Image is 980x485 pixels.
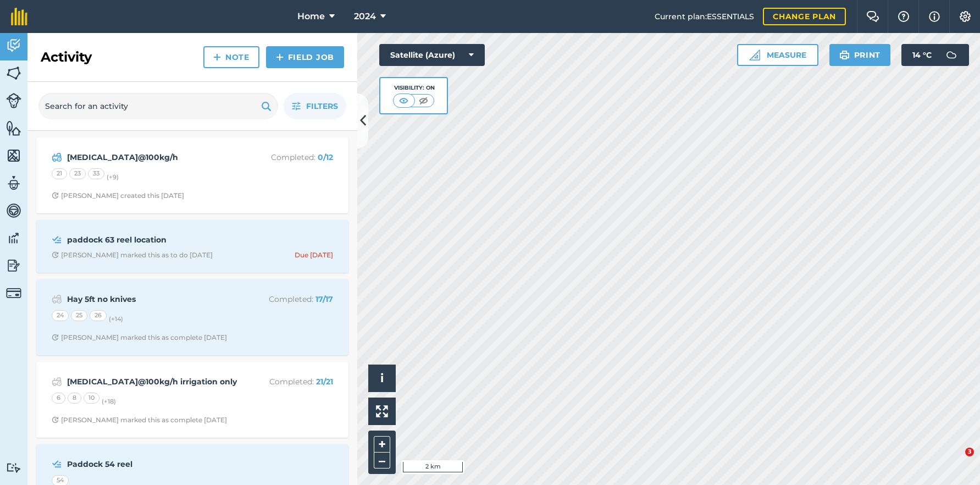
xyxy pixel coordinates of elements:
[52,334,59,341] img: Clock with arrow pointing clockwise
[43,144,342,207] a: [MEDICAL_DATA]@100kg/hCompleted: 0/12212333(+9)Clock with arrow pointing clockwise[PERSON_NAME] c...
[6,285,21,301] img: svg+xml;base64,PD94bWwgdmVyc2lvbj0iMS4wIiBlbmNvZGluZz0idXRmLTgiPz4KPCEtLSBHZW5lcmF0b3I6IEFkb2JlIE...
[354,10,376,23] span: 2024
[374,453,390,469] button: –
[737,44,818,66] button: Measure
[213,51,221,64] img: svg+xml;base64,PHN2ZyB4bWxucz0iaHR0cDovL3d3dy53My5vcmcvMjAwMC9zdmciIHdpZHRoPSIxNCIgaGVpZ2h0PSIyNC...
[68,393,81,404] div: 8
[380,371,384,385] span: i
[959,11,972,22] img: A cog icon
[107,173,119,181] small: (+ 9 )
[52,458,62,471] img: svg+xml;base64,PD94bWwgdmVyc2lvbj0iMS4wIiBlbmNvZGluZz0idXRmLTgiPz4KPCEtLSBHZW5lcmF0b3I6IEFkb2JlIE...
[6,462,21,473] img: svg+xml;base64,PD94bWwgdmVyc2lvbj0iMS4wIiBlbmNvZGluZz0idXRmLTgiPz4KPCEtLSBHZW5lcmF0b3I6IEFkb2JlIE...
[52,233,62,246] img: svg+xml;base64,PD94bWwgdmVyc2lvbj0iMS4wIiBlbmNvZGluZz0idXRmLTgiPz4KPCEtLSBHZW5lcmF0b3I6IEFkb2JlIE...
[52,375,62,388] img: svg+xml;base64,PD94bWwgdmVyc2lvbj0iMS4wIiBlbmNvZGluZz0idXRmLTgiPz4KPCEtLSBHZW5lcmF0b3I6IEFkb2JlIE...
[397,95,411,106] img: svg+xml;base64,PHN2ZyB4bWxucz0iaHR0cDovL3d3dy53My5vcmcvMjAwMC9zdmciIHdpZHRoPSI1MCIgaGVpZ2h0PSI0MC...
[417,95,430,106] img: svg+xml;base64,PHN2ZyB4bWxucz0iaHR0cDovL3d3dy53My5vcmcvMjAwMC9zdmciIHdpZHRoPSI1MCIgaGVpZ2h0PSI0MC...
[43,368,342,431] a: [MEDICAL_DATA]@100kg/h irrigation onlyCompleted: 21/216810(+18)Clock with arrow pointing clockwis...
[67,234,241,246] strong: paddock 63 reel location
[6,37,21,54] img: svg+xml;base64,PD94bWwgdmVyc2lvbj0iMS4wIiBlbmNvZGluZz0idXRmLTgiPz4KPCEtLSBHZW5lcmF0b3I6IEFkb2JlIE...
[11,8,27,25] img: fieldmargin Logo
[940,44,962,66] img: svg+xml;base64,PD94bWwgdmVyc2lvbj0iMS4wIiBlbmNvZGluZz0idXRmLTgiPz4KPCEtLSBHZW5lcmF0b3I6IEFkb2JlIE...
[866,11,879,22] img: Two speech bubbles overlapping with the left bubble in the forefront
[943,448,969,474] iframe: Intercom live chat
[52,192,59,199] img: Clock with arrow pointing clockwise
[52,333,227,342] div: [PERSON_NAME] marked this as complete [DATE]
[67,293,241,305] strong: Hay 5ft no knives
[6,147,21,164] img: svg+xml;base64,PHN2ZyB4bWxucz0iaHR0cDovL3d3dy53My5vcmcvMjAwMC9zdmciIHdpZHRoPSI1NiIgaGVpZ2h0PSI2MC...
[203,46,259,68] a: Note
[246,376,333,388] p: Completed :
[6,202,21,219] img: svg+xml;base64,PD94bWwgdmVyc2lvbj0iMS4wIiBlbmNvZGluZz0idXRmLTgiPz4KPCEtLSBHZW5lcmF0b3I6IEFkb2JlIE...
[52,293,62,306] img: svg+xml;base64,PD94bWwgdmVyc2lvbj0iMS4wIiBlbmNvZGluZz0idXRmLTgiPz4KPCEtLSBHZW5lcmF0b3I6IEFkb2JlIE...
[67,376,241,388] strong: [MEDICAL_DATA]@100kg/h irrigation only
[6,230,21,246] img: svg+xml;base64,PD94bWwgdmVyc2lvbj0iMS4wIiBlbmNvZGluZz0idXRmLTgiPz4KPCEtLSBHZW5lcmF0b3I6IEFkb2JlIE...
[655,10,754,23] span: Current plan : ESSENTIALS
[393,84,435,92] div: Visibility: On
[71,310,87,321] div: 25
[368,365,396,392] button: i
[52,251,59,258] img: Clock with arrow pointing clockwise
[102,398,116,405] small: (+ 18 )
[376,405,388,417] img: Four arrows, one pointing top left, one top right, one bottom right and the last bottom left
[261,100,272,113] img: svg+xml;base64,PHN2ZyB4bWxucz0iaHR0cDovL3d3dy53My5vcmcvMjAwMC9zdmciIHdpZHRoPSIxOSIgaGVpZ2h0PSIyNC...
[965,448,974,456] span: 3
[84,393,99,404] div: 10
[374,436,390,453] button: +
[379,44,485,66] button: Satellite (Azure)
[52,151,62,164] img: svg+xml;base64,PD94bWwgdmVyc2lvbj0iMS4wIiBlbmNvZGluZz0idXRmLTgiPz4KPCEtLSBHZW5lcmF0b3I6IEFkb2JlIE...
[88,168,104,179] div: 33
[69,168,86,179] div: 23
[52,416,59,423] img: Clock with arrow pointing clockwise
[897,11,910,22] img: A question mark icon
[43,286,342,349] a: Hay 5ft no knivesCompleted: 17/17242526(+14)Clock with arrow pointing clockwise[PERSON_NAME] mark...
[829,44,891,66] button: Print
[295,251,333,260] div: Due [DATE]
[763,8,846,25] a: Change plan
[246,151,333,163] p: Completed :
[52,168,67,179] div: 21
[929,10,940,23] img: svg+xml;base64,PHN2ZyB4bWxucz0iaHR0cDovL3d3dy53My5vcmcvMjAwMC9zdmciIHdpZHRoPSIxNyIgaGVpZ2h0PSIxNy...
[246,293,333,305] p: Completed :
[6,93,21,108] img: svg+xml;base64,PD94bWwgdmVyc2lvbj0iMS4wIiBlbmNvZGluZz0idXRmLTgiPz4KPCEtLSBHZW5lcmF0b3I6IEFkb2JlIE...
[315,294,333,304] strong: 17 / 17
[41,48,92,66] h2: Activity
[6,120,21,136] img: svg+xml;base64,PHN2ZyB4bWxucz0iaHR0cDovL3d3dy53My5vcmcvMjAwMC9zdmciIHdpZHRoPSI1NiIgaGVpZ2h0PSI2MC...
[6,257,21,274] img: svg+xml;base64,PD94bWwgdmVyc2lvbj0iMS4wIiBlbmNvZGluZz0idXRmLTgiPz4KPCEtLSBHZW5lcmF0b3I6IEFkb2JlIE...
[901,44,969,66] button: 14 °C
[316,377,333,387] strong: 21 / 21
[52,393,65,404] div: 6
[67,458,241,470] strong: Paddock 54 reel
[266,46,344,68] a: Field Job
[284,93,346,119] button: Filters
[297,10,325,23] span: Home
[38,93,278,119] input: Search for an activity
[90,310,107,321] div: 26
[306,100,338,112] span: Filters
[67,151,241,163] strong: [MEDICAL_DATA]@100kg/h
[276,51,284,64] img: svg+xml;base64,PHN2ZyB4bWxucz0iaHR0cDovL3d3dy53My5vcmcvMjAwMC9zdmciIHdpZHRoPSIxNCIgaGVpZ2h0PSIyNC...
[839,48,850,62] img: svg+xml;base64,PHN2ZyB4bWxucz0iaHR0cDovL3d3dy53My5vcmcvMjAwMC9zdmciIHdpZHRoPSIxOSIgaGVpZ2h0PSIyNC...
[52,310,69,321] div: 24
[52,416,227,425] div: [PERSON_NAME] marked this as complete [DATE]
[43,227,342,266] a: paddock 63 reel locationClock with arrow pointing clockwise[PERSON_NAME] marked this as to do [DA...
[109,315,123,323] small: (+ 14 )
[52,251,213,260] div: [PERSON_NAME] marked this as to do [DATE]
[6,65,21,81] img: svg+xml;base64,PHN2ZyB4bWxucz0iaHR0cDovL3d3dy53My5vcmcvMjAwMC9zdmciIHdpZHRoPSI1NiIgaGVpZ2h0PSI2MC...
[749,49,760,60] img: Ruler icon
[912,44,932,66] span: 14 ° C
[6,175,21,191] img: svg+xml;base64,PD94bWwgdmVyc2lvbj0iMS4wIiBlbmNvZGluZz0idXRmLTgiPz4KPCEtLSBHZW5lcmF0b3I6IEFkb2JlIE...
[52,191,184,200] div: [PERSON_NAME] created this [DATE]
[318,152,333,162] strong: 0 / 12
